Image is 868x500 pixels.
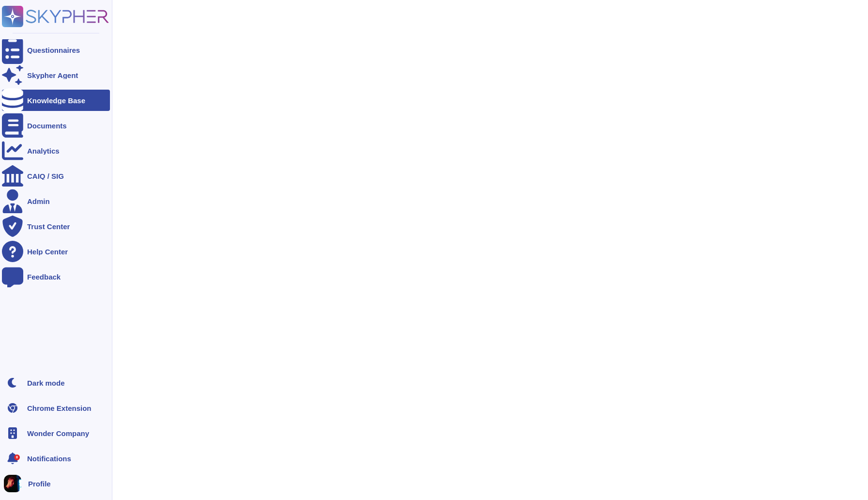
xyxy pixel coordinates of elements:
div: CAIQ / SIG [27,172,64,180]
div: Dark mode [27,379,65,387]
div: Documents [27,122,67,129]
div: Feedback [27,273,61,281]
button: user [2,473,28,494]
a: Analytics [2,140,110,161]
div: Trust Center [27,223,70,230]
a: Knowledge Base [2,90,110,111]
span: Profile [28,480,51,487]
div: Chrome Extension [27,405,92,412]
div: Questionnaires [27,47,80,54]
div: Analytics [27,147,60,155]
a: Skypher Agent [2,64,110,86]
a: Chrome Extension [2,397,110,419]
span: Wonder Company [27,430,89,437]
div: 8 [14,454,20,460]
a: Trust Center [2,216,110,237]
div: Skypher Agent [27,72,78,79]
div: Knowledge Base [27,97,85,104]
div: Help Center [27,248,68,255]
a: Help Center [2,241,110,262]
a: Admin [2,190,110,212]
span: Notifications [27,455,71,462]
a: Feedback [2,266,110,287]
a: Questionnaires [2,39,110,61]
a: Documents [2,115,110,136]
a: CAIQ / SIG [2,165,110,187]
img: user [4,475,21,492]
div: Admin [27,198,50,205]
